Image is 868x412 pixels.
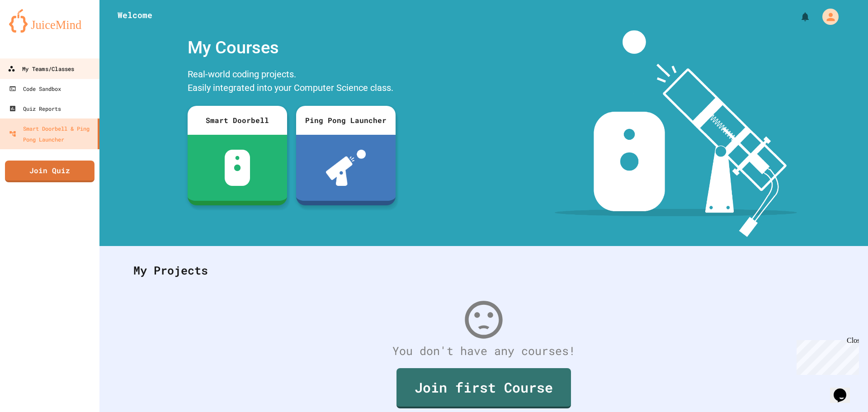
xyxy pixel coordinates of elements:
[8,63,74,75] div: My Teams/Classes
[183,30,400,65] div: My Courses
[555,30,797,237] img: banner-image-my-projects.png
[183,65,400,99] div: Real-world coding projects. Easily integrated into your Computer Science class.
[783,9,813,24] div: My Notifications
[124,253,843,288] div: My Projects
[225,150,250,186] img: sdb-white.svg
[9,103,61,114] div: Quiz Reports
[793,336,859,375] iframe: chat widget
[813,6,841,27] div: My Account
[9,83,61,94] div: Code Sandbox
[9,9,90,33] img: logo-orange.svg
[326,150,366,186] img: ppl-with-ball.png
[296,106,396,135] div: Ping Pong Launcher
[124,342,843,360] div: You don't have any courses!
[4,4,62,57] div: Chat with us now!Close
[830,376,859,403] iframe: chat widget
[188,106,287,135] div: Smart Doorbell
[5,161,94,182] a: Join Quiz
[396,368,571,408] a: Join first Course
[9,123,94,145] div: Smart Doorbell & Ping Pong Launcher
